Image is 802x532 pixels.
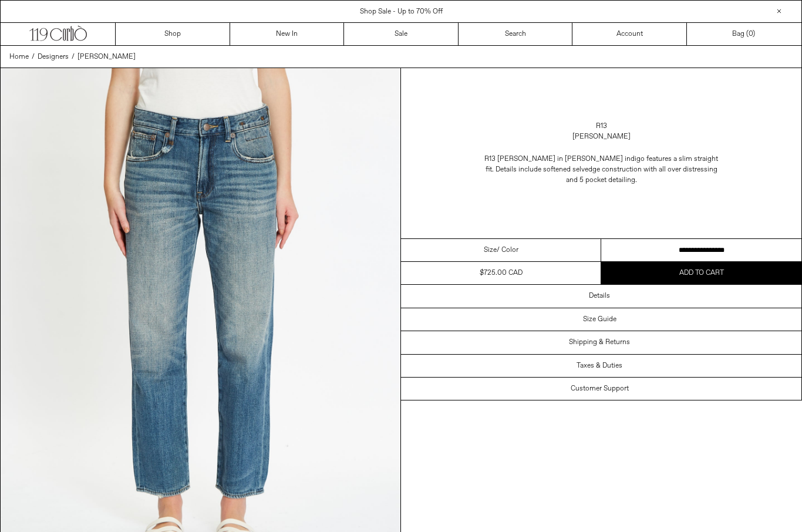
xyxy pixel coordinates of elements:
[583,315,616,324] h3: Size Guide
[459,23,573,45] a: Search
[497,245,518,255] span: / Color
[116,23,230,45] a: Shop
[601,262,801,284] button: Add to cart
[480,268,523,278] div: $725.00 CAD
[749,29,753,39] span: 0
[572,132,631,142] div: [PERSON_NAME]
[38,52,69,62] span: Designers
[569,338,630,346] h3: Shipping & Returns
[596,121,607,132] a: R13
[577,362,622,370] h3: Taxes & Duties
[484,245,497,255] span: Size
[589,292,610,300] h3: Details
[749,29,755,39] span: )
[77,52,136,62] span: [PERSON_NAME]
[9,52,29,62] a: Home
[679,268,724,278] span: Add to cart
[38,52,69,62] a: Designers
[572,23,687,45] a: Account
[77,52,136,62] a: [PERSON_NAME]
[687,23,801,45] a: Bag ()
[72,52,75,62] span: /
[32,52,35,62] span: /
[484,154,719,186] span: R13 [PERSON_NAME] in [PERSON_NAME] indigo features a slim straight fit. Details include softened ...
[9,52,29,62] span: Home
[344,23,459,45] a: Sale
[360,7,443,16] a: Shop Sale - Up to 70% Off
[571,385,629,393] h3: Customer Support
[230,23,345,45] a: New In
